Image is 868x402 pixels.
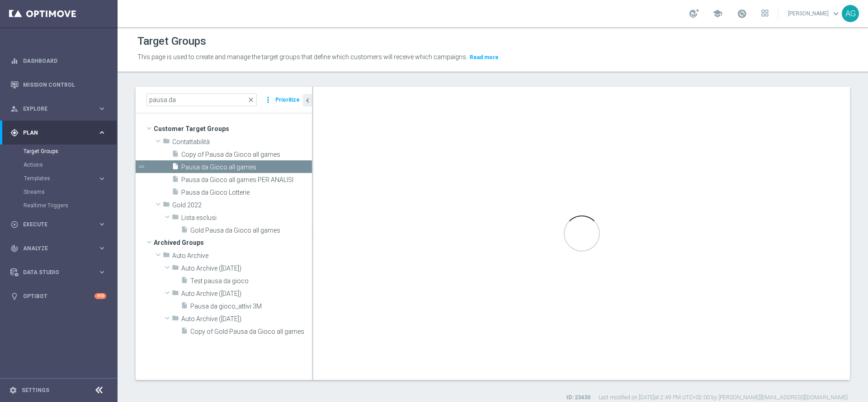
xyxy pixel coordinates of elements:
[23,246,98,251] span: Analyze
[842,5,859,22] div: AG
[24,188,94,196] a: Streams
[181,176,312,184] span: Pausa da Gioco all games PER ANALISI
[599,394,848,402] label: Last modified on [DATE] at 2:49 PM UTC+02:00 by [PERSON_NAME][EMAIL_ADDRESS][DOMAIN_NAME]
[23,73,106,97] a: Mission Control
[94,293,106,299] div: +10
[10,105,107,112] button: person_search Explore keyboard_arrow_right
[163,137,170,148] i: folder
[172,138,312,146] span: Contattabilit&#xE0;
[10,129,107,136] button: gps_fixed Plan keyboard_arrow_right
[146,93,257,106] input: Quick find group or folder
[24,176,98,181] div: Templates
[10,244,98,252] div: Analyze
[10,221,107,228] button: play_circle_outline Execute keyboard_arrow_right
[274,94,301,106] button: Prioritize
[172,314,179,325] i: folder
[24,172,117,185] div: Templates
[247,96,255,103] span: close
[154,122,312,135] span: Customer Target Groups
[469,52,500,62] button: Read more
[10,73,106,97] div: Mission Control
[10,105,19,113] i: person_search
[24,145,117,158] div: Target Groups
[10,81,107,89] button: Mission Control
[98,128,106,137] i: keyboard_arrow_right
[10,268,98,276] div: Data Studio
[172,201,312,209] span: Gold 2022
[10,244,19,252] i: track_changes
[181,214,312,222] span: Lista esclusi
[181,315,312,323] span: Auto Archive (2023-05-17)
[137,53,467,61] span: This page is used to create and manage the target groups that define which customers will receive...
[181,302,188,312] i: insert_drive_file
[10,292,19,300] i: lightbulb
[10,245,107,252] button: track_changes Analyze keyboard_arrow_right
[10,49,106,73] div: Dashboard
[787,7,842,20] a: [PERSON_NAME]keyboard_arrow_down
[24,202,94,209] a: Realtime Triggers
[23,222,98,227] span: Execute
[303,94,312,107] button: chevron_left
[163,251,170,262] i: folder
[10,269,107,276] button: Data Studio keyboard_arrow_right
[98,174,106,183] i: keyboard_arrow_right
[23,106,98,112] span: Explore
[24,158,117,172] div: Actions
[190,328,312,336] span: Copy of Gold Pausa da Gioco all games
[831,9,841,19] span: keyboard_arrow_down
[10,220,19,229] i: play_circle_outline
[98,220,106,229] i: keyboard_arrow_right
[172,188,179,198] i: insert_drive_file
[181,226,188,236] i: insert_drive_file
[566,394,590,402] label: ID: 23430
[172,163,179,173] i: insert_drive_file
[98,244,106,252] i: keyboard_arrow_right
[181,276,188,287] i: insert_drive_file
[181,151,312,159] span: Copy of Pausa da Gioco all games
[23,284,94,308] a: Optibot
[10,129,98,137] div: Plan
[10,220,98,229] div: Execute
[172,264,179,274] i: folder
[172,289,179,299] i: folder
[264,93,273,106] i: more_vert
[303,96,312,105] i: chevron_left
[190,303,312,310] span: Pausa da gioco_attivi 3M
[98,268,106,276] i: keyboard_arrow_right
[190,277,312,285] span: Test pausa da gioco
[10,293,107,300] div: lightbulb Optibot +10
[181,327,188,337] i: insert_drive_file
[23,130,98,136] span: Plan
[172,175,179,186] i: insert_drive_file
[10,57,107,65] button: equalizer Dashboard
[24,161,94,168] a: Actions
[24,148,94,155] a: Target Groups
[10,284,106,308] div: Optibot
[22,388,49,393] a: Settings
[190,227,312,234] span: Gold Pausa da Gioco all games
[172,252,312,260] span: Auto Archive
[23,49,106,73] a: Dashboard
[23,270,98,275] span: Data Studio
[24,176,89,181] span: Templates
[24,199,117,212] div: Realtime Triggers
[181,290,312,298] span: Auto Archive (2023-04-22)
[172,150,179,160] i: insert_drive_file
[98,104,106,113] i: keyboard_arrow_right
[10,105,98,113] div: Explore
[712,9,722,19] span: school
[9,386,17,394] i: settings
[163,201,170,211] i: folder
[181,265,312,272] span: Auto Archive (2023-04-16)
[172,213,179,224] i: folder
[24,175,107,182] button: Templates keyboard_arrow_right
[181,189,312,196] span: Pausa da Gioco Lotterie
